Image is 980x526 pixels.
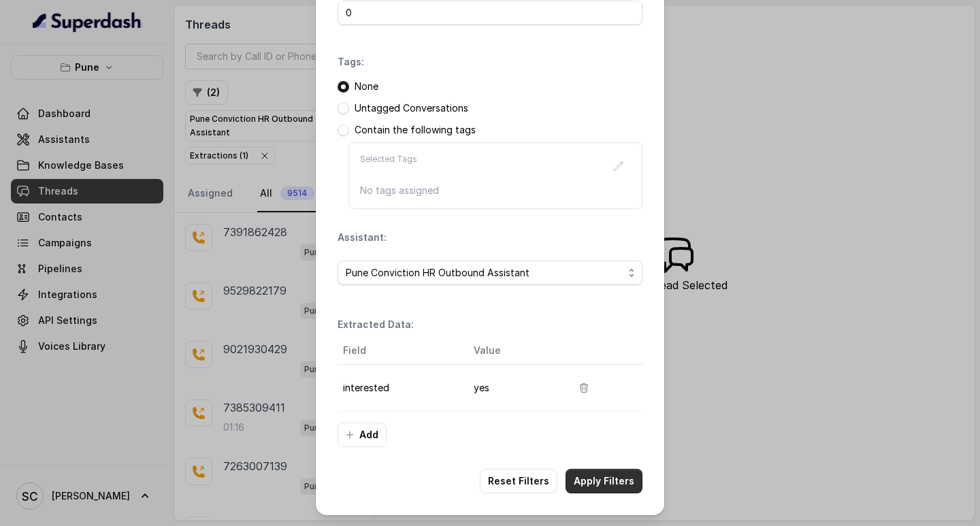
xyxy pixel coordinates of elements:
[566,469,642,493] button: Apply Filters
[338,337,463,365] th: Field
[355,123,476,137] p: Contain the following tags
[338,318,414,331] p: Extracted Data:
[355,80,378,93] p: None
[338,423,387,447] button: Add
[463,337,561,365] th: Value
[338,55,364,69] p: Tags:
[355,101,468,115] p: Untagged Conversations
[360,154,417,178] p: Selected Tags
[338,365,463,412] td: interested
[338,261,642,285] button: Pune Conviction HR Outbound Assistant
[360,184,631,197] p: No tags assigned
[480,469,557,493] button: Reset Filters
[346,265,623,281] span: Pune Conviction HR Outbound Assistant
[463,365,561,412] td: yes
[338,231,387,244] p: Assistant:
